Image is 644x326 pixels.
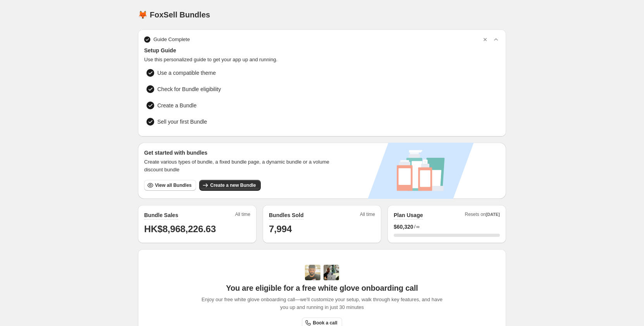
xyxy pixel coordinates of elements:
div: / [394,223,500,231]
h2: Plan Usage [394,211,423,219]
span: [DATE] [486,212,500,217]
span: Use this personalized guide to get your app up and running. [144,56,500,64]
img: Adi [305,265,320,280]
span: ∞ [416,224,420,230]
span: All time [360,211,375,220]
span: Check for Bundle eligibility [157,85,221,93]
span: View all Bundles [155,182,191,188]
span: Create various types of bundle, a fixed bundle page, a dynamic bundle or a volume discount bundle [144,158,337,174]
span: Book a call [313,320,337,326]
span: Create a Bundle [157,102,196,109]
span: All time [235,211,250,220]
h1: 7,994 [269,223,375,235]
span: Sell your first Bundle [157,118,207,126]
span: Enjoy our free white glove onboarding call—we'll customize your setup, walk through key features,... [198,296,447,311]
span: Create a new Bundle [210,182,256,188]
span: Setup Guide [144,47,500,54]
span: Guide Complete [153,36,190,43]
h1: 🦊 FoxSell Bundles [138,10,210,19]
span: $ 60,320 [394,223,413,231]
span: Use a compatible theme [157,69,216,77]
h2: Bundles Sold [269,211,303,219]
span: Resets on [465,211,500,220]
h1: HK$8,968,226.63 [144,223,250,235]
h2: Bundle Sales [144,211,178,219]
img: Prakhar [324,265,339,280]
button: Create a new Bundle [199,180,260,191]
h3: Get started with bundles [144,149,337,157]
button: View all Bundles [144,180,196,191]
span: You are eligible for a free white glove onboarding call [226,283,418,293]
